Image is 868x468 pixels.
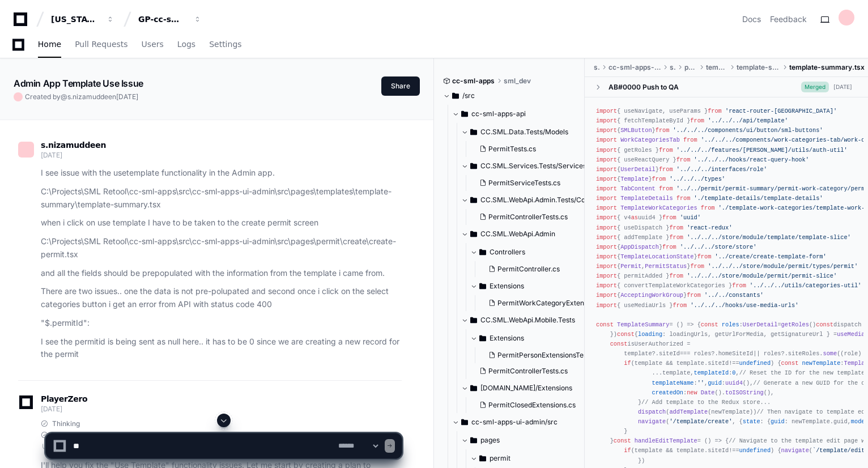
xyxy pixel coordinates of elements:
span: PermitController.cs [497,265,560,274]
span: SMLButton [620,127,652,134]
span: '../create/create-template-form' [715,253,827,260]
span: import [596,263,617,270]
span: const [596,321,614,328]
span: template-summary [737,63,780,72]
span: const [816,321,833,328]
span: UserDetail [743,321,778,328]
span: import [596,166,617,173]
button: PermitServiceTests.cs [475,175,588,191]
a: Home [38,32,61,58]
a: Users [142,32,164,58]
button: cc-sml-apps-api [452,105,585,123]
span: roles [722,321,739,328]
span: templates [706,63,727,72]
span: Logs [177,41,195,48]
p: and all the fields should be prepopulated with the information from the template i came from. [41,267,402,280]
span: import [596,176,617,182]
span: import [596,224,617,231]
span: import [596,195,617,202]
span: uuid4 [725,380,743,386]
span: '../../../hooks/use-media-urls' [690,302,798,309]
button: PermitController.cs [484,261,597,277]
button: /src [443,87,576,105]
svg: Directory [470,227,477,241]
a: Docs [742,14,761,25]
span: from [659,147,673,154]
span: import [596,137,617,143]
span: PermitPersonExtensionsTests.cs [497,351,602,360]
span: '../../../store/module/permit/permit-slice' [687,273,837,279]
span: import [596,108,617,114]
button: Extensions [470,277,603,295]
span: PermitControllerTests.cs [488,367,568,376]
span: '' [697,380,704,386]
svg: Directory [470,381,477,395]
span: cc-sml-apps [452,76,495,86]
span: import [596,117,617,124]
span: template-summary.tsx [789,63,865,72]
span: cc-sml-apps-api [471,109,526,118]
span: import [596,302,617,309]
span: TemplateWorkCategories [620,205,697,211]
span: from [690,263,704,270]
span: [DATE] [116,92,138,101]
button: cc-sml-apps-ui-admin/src [452,413,585,431]
span: AcceptingWorkGroup [620,292,683,299]
span: TabContent [620,185,656,192]
span: Home [38,41,61,48]
button: CC.SML.WebApi.Mobile.Tests [461,311,594,329]
button: PermitPersonExtensionsTests.cs [484,347,602,363]
span: Permit [620,263,641,270]
span: src [670,63,675,72]
button: PermitWorkCategoryExtensions.cs [484,295,606,311]
span: import [596,273,617,279]
span: PermitTests.cs [488,144,536,154]
button: [US_STATE] Pacific [46,9,119,29]
span: PermitServiceTests.cs [488,178,560,188]
span: loading [638,331,662,338]
svg: Directory [461,107,468,121]
span: from [687,292,701,299]
span: if [624,360,631,367]
span: [DATE] [41,151,62,159]
span: '../../../hooks/react-query-hook' [694,156,809,163]
span: sml_dev [504,76,531,86]
p: I see the permitid is being sent as null here.. it has to be 0 since we are creating a new record... [41,335,402,361]
span: import [596,127,617,134]
span: import [596,253,617,260]
span: addTemplate [669,409,708,415]
span: from [697,253,712,260]
span: Pull Requests [75,41,127,48]
span: TemplateDetails [620,195,673,202]
span: templateName [652,380,694,386]
span: [DATE] [41,405,62,413]
a: Logs [177,32,195,58]
button: CC.SML.WebApi.Admin [461,225,594,243]
span: from [673,302,687,309]
span: Merged [801,82,829,92]
span: from [676,195,691,202]
span: guid [708,380,722,386]
span: '../../../interfaces/role' [676,166,767,173]
span: newTemplate [802,360,841,367]
span: const [610,341,628,347]
button: [DOMAIN_NAME]/Extensions [461,379,594,397]
span: const [701,321,718,328]
span: [DOMAIN_NAME]/Extensions [480,384,572,393]
span: PermitClosedExtensions.cs [488,401,576,410]
span: '../../../api/template' [708,117,788,124]
span: import [596,156,617,163]
span: CC.SML.Services.Tests/Services [480,161,586,171]
span: from [669,224,683,231]
span: as [631,214,638,221]
span: from [708,108,722,114]
button: Feedback [770,14,807,25]
span: toISOString [725,389,764,396]
span: from [676,156,691,163]
span: Extensions [490,334,524,343]
span: import [596,214,617,221]
span: PermitWorkCategoryExtensions.cs [497,299,610,308]
span: siteId [659,350,680,357]
span: WorkCategoriesTab [620,137,680,143]
span: getRoles [781,321,809,328]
